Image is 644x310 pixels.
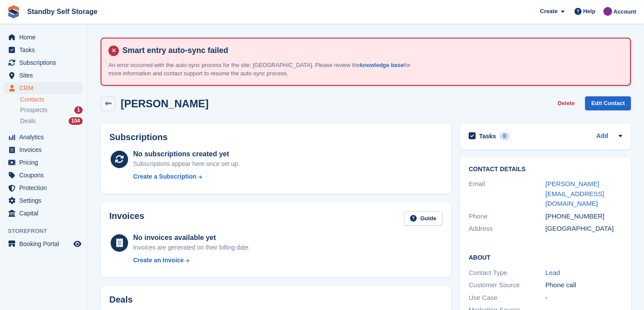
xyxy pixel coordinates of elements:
[19,169,72,181] span: Coupons
[133,256,184,265] div: Create an Invoice
[19,144,72,156] span: Invoices
[4,131,83,143] a: menu
[20,117,36,125] span: Deals
[469,211,546,222] div: Phone
[109,295,132,305] h2: Deals
[24,4,101,19] a: Standby Self Storage
[19,44,72,56] span: Tasks
[133,149,240,159] div: No subscriptions created yet
[4,44,83,56] a: menu
[72,239,83,249] a: Preview store
[4,207,83,219] a: menu
[546,211,623,222] div: [PHONE_NUMBER]
[4,56,83,69] a: menu
[4,169,83,181] a: menu
[19,31,72,43] span: Home
[109,211,144,225] h2: Invoices
[20,116,83,126] a: Deals 104
[583,7,595,16] span: Help
[546,280,623,290] div: Phone call
[469,166,622,173] h2: Contact Details
[133,256,250,265] a: Create an Invoice
[469,253,622,261] h2: About
[4,69,83,81] a: menu
[19,207,72,219] span: Capital
[109,132,442,142] h2: Subscriptions
[540,7,557,16] span: Create
[133,172,240,181] a: Create a Subscription
[133,243,250,252] div: Invoices are generated on their billing date.
[121,98,209,109] h2: [PERSON_NAME]
[20,106,47,114] span: Prospects
[7,5,20,18] img: stora-icon-8386f47178a22dfd0bd8f6a31ec36ba5ce8667c1dd55bd0f319d3a0aa187defe.svg
[4,82,83,94] a: menu
[19,82,72,94] span: CRM
[133,172,196,181] div: Create a Subscription
[133,159,240,169] div: Subscriptions appear here once set up.
[469,179,546,209] div: Email
[19,194,72,207] span: Settings
[554,96,578,111] button: Delete
[613,7,636,16] span: Account
[20,106,83,115] a: Prospects 1
[69,117,83,125] div: 104
[500,132,510,140] div: 0
[360,62,404,68] a: knowledge base
[469,224,546,234] div: Address
[4,238,83,250] a: menu
[19,56,72,69] span: Subscriptions
[74,106,83,114] div: 1
[546,293,623,303] div: -
[119,46,623,56] h4: Smart entry auto-sync failed
[8,227,87,236] span: Storefront
[19,156,72,169] span: Pricing
[20,95,83,104] a: Contacts
[596,131,608,141] a: Add
[4,156,83,169] a: menu
[469,268,546,278] div: Contact Type
[546,269,560,276] a: Lead
[4,31,83,43] a: menu
[19,182,72,194] span: Protection
[603,7,612,16] img: Sue Ford
[546,224,623,234] div: [GEOGRAPHIC_DATA]
[585,96,631,111] a: Edit Contact
[19,69,72,81] span: Sites
[4,194,83,207] a: menu
[133,232,250,243] div: No invoices available yet
[19,238,72,250] span: Booking Portal
[4,144,83,156] a: menu
[4,182,83,194] a: menu
[469,280,546,290] div: Customer Source
[469,293,546,303] div: Use Case
[546,180,604,207] a: [PERSON_NAME][EMAIL_ADDRESS][DOMAIN_NAME]
[404,211,442,225] a: Guide
[108,61,414,78] p: An error occurred with the auto-sync process for the site: [GEOGRAPHIC_DATA]. Please review the f...
[19,131,72,143] span: Analytics
[479,132,496,140] h2: Tasks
